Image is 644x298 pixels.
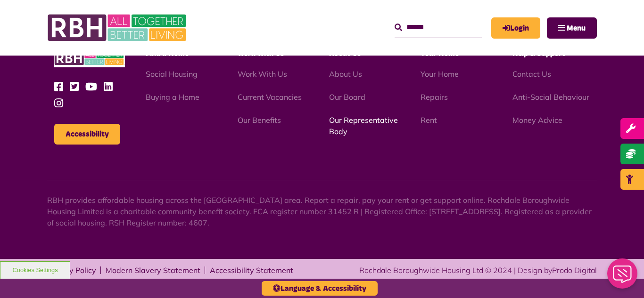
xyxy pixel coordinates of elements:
a: Rent [421,115,437,125]
a: Work With Us [238,69,287,79]
a: About Us [329,69,362,79]
a: Your Home [421,69,459,79]
img: RBH [54,49,125,67]
iframe: Netcall Web Assistant for live chat [602,256,644,298]
a: Buying a Home [146,92,199,102]
a: Money Advice [512,115,562,125]
a: Accessibility Statement [210,266,293,274]
p: RBH provides affordable housing across the [GEOGRAPHIC_DATA] area. Report a repair, pay your rent... [47,194,597,228]
a: Anti-Social Behaviour [512,92,589,102]
input: Search [395,17,482,38]
img: RBH [47,9,189,46]
button: Navigation [547,17,597,39]
a: Prodo Digital - open in a new tab [552,266,597,275]
button: Accessibility [54,124,120,145]
a: Current Vacancies [238,92,302,102]
a: Repairs [421,92,448,102]
a: Social Housing - open in a new tab [146,69,198,79]
a: Our Board [329,92,365,102]
span: Menu [567,24,586,32]
div: Rochdale Boroughwide Housing Ltd © 2024 | Design by [359,265,597,276]
a: Privacy Policy [47,266,96,274]
a: MyRBH [491,17,540,39]
a: Our Benefits [238,115,281,125]
a: Contact Us [512,69,551,79]
a: Modern Slavery Statement - open in a new tab [106,266,200,274]
a: Our Representative Body [329,115,398,136]
button: Language & Accessibility [262,281,378,296]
